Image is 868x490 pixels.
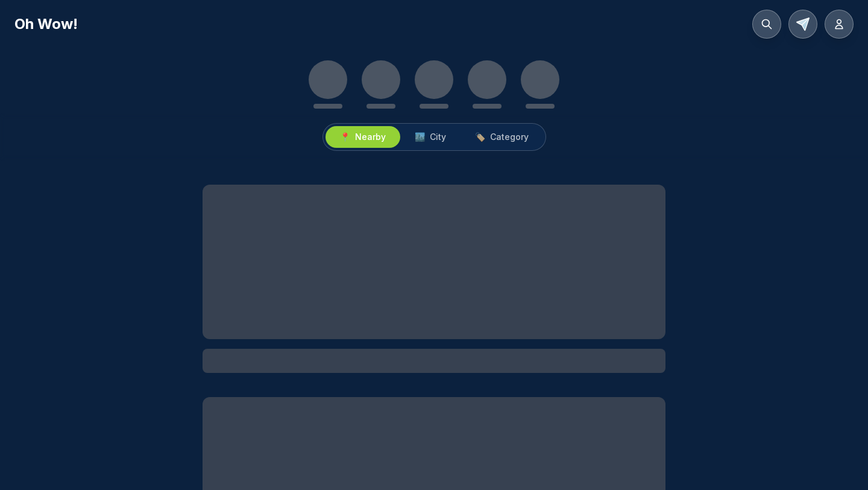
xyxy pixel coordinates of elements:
span: 📍 [340,131,350,143]
span: 🏷️ [475,131,485,143]
span: 🏙️ [415,131,425,143]
span: Category [490,131,529,143]
button: 📍Nearby [325,126,400,148]
h1: Oh Wow! [14,14,78,34]
button: 🏙️City [400,126,461,148]
button: 🏷️Category [461,126,543,148]
span: Nearby [355,131,386,143]
span: City [430,131,446,143]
